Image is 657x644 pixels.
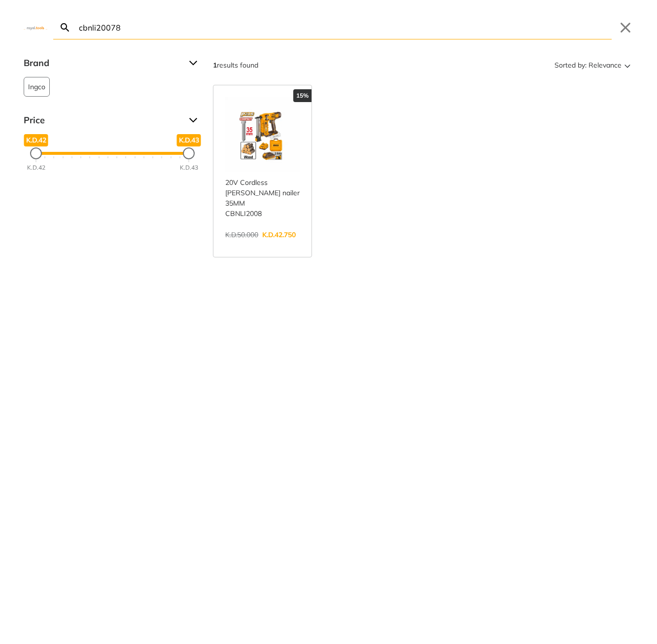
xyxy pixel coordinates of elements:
[183,147,195,159] div: Maximum Price
[618,20,633,36] button: Close
[30,147,42,159] div: Minimum Price
[27,163,45,172] div: K.D.42
[180,163,198,172] div: K.D.43
[28,77,45,96] span: Ingco
[24,77,50,97] button: Ingco
[213,57,258,73] div: results found
[24,55,181,71] span: Brand
[24,25,47,30] img: Close
[622,59,633,71] svg: Sort
[553,57,633,73] button: Sorted by:Relevance Sort
[293,89,311,102] div: 15%
[213,61,217,70] strong: 1
[588,57,622,73] span: Relevance
[77,16,612,39] input: Search…
[24,112,181,128] span: Price
[59,22,71,34] svg: Search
